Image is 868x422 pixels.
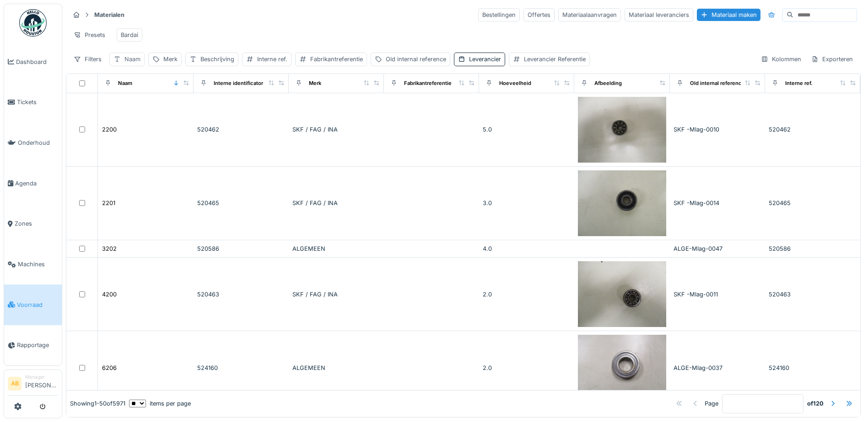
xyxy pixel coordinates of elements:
div: Bardai [121,31,138,39]
div: 3202 [102,244,117,253]
div: 520465 [197,199,285,207]
div: 524160 [197,364,285,372]
div: 520463 [197,290,285,299]
div: Materiaal maken [697,9,760,21]
div: Presets [70,28,109,42]
a: Rapportage [4,325,62,366]
a: Onderhoud [4,122,62,163]
div: Old internal reference [690,79,745,87]
div: Naam [124,55,140,63]
span: Onderhoud [18,138,58,147]
div: 4200 [102,290,117,299]
span: Tickets [17,98,58,106]
div: Interne ref. [257,55,287,63]
div: 520586 [769,244,857,253]
div: Offertes [523,8,555,21]
a: Agenda [4,163,62,204]
div: 6206 [102,364,117,372]
img: 4200 [578,261,666,327]
div: Kolommen [757,53,805,66]
div: SKF / FAG / INA [292,125,380,134]
div: Exporteren [807,53,857,66]
div: Leverancier Referentie [524,55,586,63]
img: 2201 [578,170,666,236]
a: Voorraad [4,285,62,325]
div: 520463 [769,290,857,299]
div: 520462 [197,125,285,134]
img: Badge_color-CXgf-gQk.svg [19,9,47,37]
a: Zones [4,204,62,244]
span: Zones [15,219,58,228]
div: ALGE-Mlag-0047 [674,244,761,253]
li: AB [8,377,22,390]
div: Fabrikantreferentie [310,55,363,63]
span: Dashboard [16,58,58,66]
span: Rapportage [17,341,58,349]
div: 2200 [102,125,117,134]
div: 3.0 [483,199,571,207]
div: Page [705,399,718,408]
div: items per page [129,399,191,408]
div: 2.0 [483,364,571,372]
div: 520465 [769,199,857,207]
a: Tickets [4,82,62,123]
div: SKF / FAG / INA [292,290,380,299]
div: SKF -Mlag-0011 [674,290,761,299]
div: 2.0 [483,290,571,299]
div: Fabrikantreferentie [404,79,452,87]
img: 6206 [578,335,666,401]
a: Dashboard [4,42,62,82]
div: Merk [163,55,178,63]
div: SKF -Mlag-0010 [674,125,761,134]
div: ALGEMEEN [292,364,380,372]
div: ALGEMEEN [292,244,380,253]
div: SKF -Mlag-0014 [674,199,761,207]
div: Afbeelding [594,79,622,87]
div: 520586 [197,244,285,253]
strong: of 120 [807,399,824,408]
div: Hoeveelheid [499,79,531,87]
div: Interne identificator [214,79,263,87]
strong: Materialen [91,11,128,19]
div: Beschrijving [200,55,234,63]
a: Machines [4,244,62,285]
div: Showing 1 - 50 of 5971 [70,399,125,408]
img: 2200 [578,97,666,163]
a: AB Manager[PERSON_NAME] [8,374,58,396]
span: Machines [18,260,58,269]
div: Naam [118,79,132,87]
div: Manager [25,374,58,380]
div: Merk [309,79,321,87]
div: Filters [70,53,106,66]
div: 5.0 [483,125,571,134]
div: 4.0 [483,244,571,253]
span: Agenda [15,179,58,188]
span: Voorraad [17,301,58,309]
div: Interne ref. [785,79,813,87]
div: ALGE-Mlag-0037 [674,364,761,372]
div: Materiaalaanvragen [558,8,621,21]
div: 2201 [102,199,115,207]
div: Bestellingen [478,8,520,21]
div: 524160 [769,364,857,372]
li: [PERSON_NAME] [25,374,58,393]
div: 520462 [769,125,857,134]
div: Leverancier [469,55,501,63]
div: SKF / FAG / INA [292,199,380,207]
div: Materiaal leveranciers [625,8,693,21]
div: Old internal reference [386,55,446,63]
